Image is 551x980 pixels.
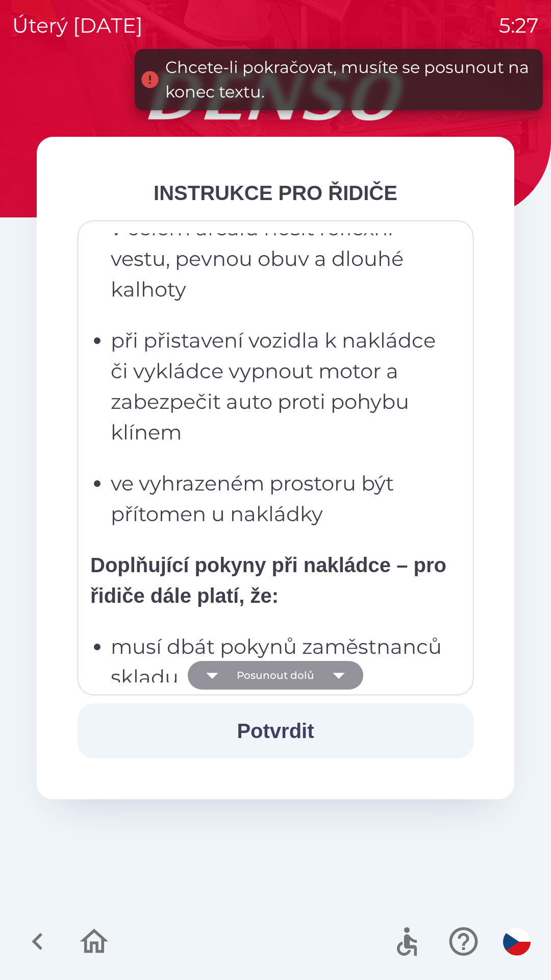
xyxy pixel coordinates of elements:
button: Posunout dolů [188,661,363,690]
strong: Doplňující pokyny při nakládce – pro řidiče dále platí, že: [90,554,446,607]
img: cs flag [503,928,531,955]
p: úterý [DATE] [12,10,143,41]
p: ve vyhrazeném prostoru být přítomen u nakládky [111,468,446,529]
p: 5:27 [499,10,539,41]
p: při přistavení vozidla k nakládce či vykládce vypnout motor a zabezpečit auto proti pohybu klínem [111,325,446,448]
button: Potvrdit [78,703,473,758]
div: Chcete-li pokračovat, musíte se posunout na konec textu. [165,55,533,104]
p: v celém areálu nosit reflexní vestu, pevnou obuv a dlouhé kalhoty [111,213,446,305]
div: INSTRUKCE PRO ŘIDIČE [78,178,473,208]
p: musí dbát pokynů zaměstnanců skladu [111,631,446,693]
img: Logo [37,71,514,120]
